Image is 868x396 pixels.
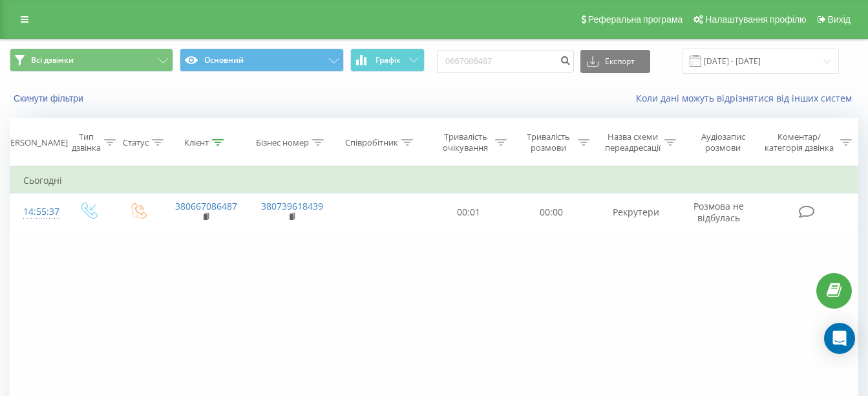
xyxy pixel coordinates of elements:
[828,14,851,25] span: Вихід
[256,137,309,148] div: Бізнес номер
[10,168,858,193] td: Сьогодні
[580,50,650,73] button: Експорт
[180,49,343,72] button: Основний
[824,323,855,354] div: Open Intercom Messenger
[437,50,574,73] input: Пошук за номером
[31,55,74,65] span: Всі дзвінки
[439,131,492,153] div: Тривалість очікування
[510,193,593,231] td: 00:00
[761,131,837,153] div: Коментар/категорія дзвінка
[345,137,398,148] div: Співробітник
[10,49,173,72] button: Всі дзвінки
[184,137,209,148] div: Клієнт
[123,137,149,148] div: Статус
[427,193,510,231] td: 00:01
[261,200,323,212] a: 380739618439
[593,193,679,231] td: Рекрутери
[10,93,90,104] button: Скинути фільтри
[691,131,756,153] div: Аудіозапис розмови
[588,14,683,25] span: Реферальна програма
[636,92,858,104] a: Коли дані можуть відрізнятися вiд інших систем
[3,137,68,148] div: [PERSON_NAME]
[175,200,237,212] a: 380667086487
[350,49,425,72] button: Графік
[522,131,575,153] div: Тривалість розмови
[23,199,50,225] div: 14:55:37
[376,56,401,65] span: Графік
[72,131,101,153] div: Тип дзвінка
[604,131,661,153] div: Назва схеми переадресації
[693,200,744,224] span: Розмова не відбулась
[705,14,806,25] span: Налаштування профілю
